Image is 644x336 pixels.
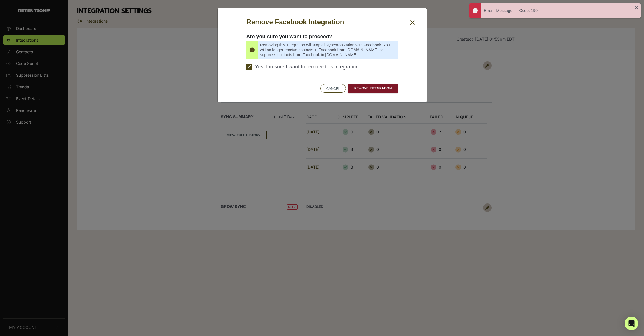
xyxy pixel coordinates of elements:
div: Error - Message: , - Code: 190 [484,8,635,14]
h5: Remove Facebook Integration [246,17,398,27]
button: CANCEL [320,84,346,93]
span: Yes, I’m sure I want to remove this integration. [255,64,360,70]
strong: Are you sure you want to proceed? [246,34,332,39]
span: Removing this integration will stop all synchronization with Facebook. You will no longer receive... [260,43,392,57]
a: REMOVE INTEGRATION [348,84,398,93]
div: Open Intercom Messenger [625,317,638,330]
button: Close [407,17,418,28]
